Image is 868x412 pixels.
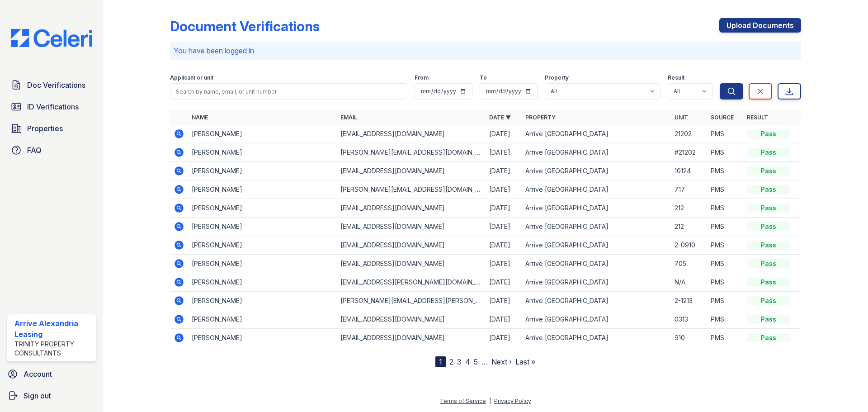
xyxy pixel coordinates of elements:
a: Email [340,114,357,121]
span: Account [24,369,52,379]
td: [DATE] [486,329,522,347]
a: Unit [675,114,688,121]
img: CE_Logo_Blue-a8612792a0a2168367f1c8372b55b34899dd931a85d93a1a3d3e32e68fde9ad4.png [4,29,99,47]
td: PMS [707,273,743,292]
a: ID Verifications [7,98,96,116]
td: [PERSON_NAME] [188,125,337,143]
td: PMS [707,292,743,310]
td: [EMAIL_ADDRESS][DOMAIN_NAME] [337,218,486,236]
td: PMS [707,329,743,347]
a: 2 [449,357,453,366]
label: Property [545,74,569,81]
td: [PERSON_NAME][EMAIL_ADDRESS][DOMAIN_NAME] [337,180,486,199]
a: Result [747,114,768,121]
label: Result [668,74,684,81]
label: Applicant or unit [170,74,213,81]
td: [PERSON_NAME] [188,218,337,236]
td: [EMAIL_ADDRESS][DOMAIN_NAME] [337,236,486,255]
a: Terms of Service [440,398,486,404]
td: PMS [707,310,743,329]
td: 717 [671,180,707,199]
td: [DATE] [486,180,522,199]
div: Pass [747,296,790,305]
td: [PERSON_NAME][EMAIL_ADDRESS][DOMAIN_NAME] [337,143,486,162]
span: Sign out [24,390,51,401]
div: | [489,398,491,404]
td: 2-0910 [671,236,707,255]
a: 3 [457,357,462,366]
td: Arrive [GEOGRAPHIC_DATA] [522,199,670,218]
div: Pass [747,241,790,250]
td: [DATE] [486,125,522,143]
label: To [480,74,487,81]
td: Arrive [GEOGRAPHIC_DATA] [522,125,670,143]
a: Source [711,114,734,121]
td: [PERSON_NAME] [188,310,337,329]
td: Arrive [GEOGRAPHIC_DATA] [522,162,670,180]
div: Trinity Property Consultants [14,340,92,358]
td: [DATE] [486,218,522,236]
td: [DATE] [486,273,522,292]
div: Pass [747,278,790,287]
td: [DATE] [486,236,522,255]
div: Pass [747,166,790,175]
span: FAQ [27,145,42,156]
div: 1 [435,356,446,367]
a: FAQ [7,141,96,159]
p: You have been logged in [174,45,797,56]
td: PMS [707,180,743,199]
td: #21202 [671,143,707,162]
div: Pass [747,185,790,194]
td: 705 [671,255,707,273]
td: PMS [707,199,743,218]
td: [DATE] [486,255,522,273]
a: Name [192,114,208,121]
td: [PERSON_NAME] [188,273,337,292]
td: Arrive [GEOGRAPHIC_DATA] [522,236,670,255]
td: [PERSON_NAME] [188,329,337,347]
td: [DATE] [486,310,522,329]
div: Pass [747,222,790,231]
td: PMS [707,236,743,255]
div: Pass [747,148,790,157]
td: [PERSON_NAME] [188,162,337,180]
td: [DATE] [486,143,522,162]
td: PMS [707,125,743,143]
td: [PERSON_NAME] [188,199,337,218]
td: Arrive [GEOGRAPHIC_DATA] [522,255,670,273]
td: [EMAIL_ADDRESS][PERSON_NAME][DOMAIN_NAME] [337,273,486,292]
a: 5 [474,357,478,366]
span: Doc Verifications [27,80,85,90]
input: Search by name, email, or unit number [170,83,407,99]
td: [DATE] [486,199,522,218]
a: 4 [465,357,470,366]
td: [PERSON_NAME] [188,180,337,199]
td: Arrive [GEOGRAPHIC_DATA] [522,329,670,347]
td: [EMAIL_ADDRESS][DOMAIN_NAME] [337,255,486,273]
a: Property [525,114,556,121]
td: 2-1213 [671,292,707,310]
td: 212 [671,199,707,218]
td: 21202 [671,125,707,143]
div: Document Verifications [170,18,320,34]
td: [EMAIL_ADDRESS][DOMAIN_NAME] [337,125,486,143]
td: [DATE] [486,292,522,310]
td: PMS [707,162,743,180]
a: Date ▼ [489,114,511,121]
a: Properties [7,119,96,137]
td: Arrive [GEOGRAPHIC_DATA] [522,143,670,162]
button: Sign out [4,387,99,405]
span: ID Verifications [27,101,79,112]
td: Arrive [GEOGRAPHIC_DATA] [522,180,670,199]
td: [DATE] [486,162,522,180]
td: 10124 [671,162,707,180]
td: 212 [671,218,707,236]
span: … [481,356,488,367]
div: Pass [747,333,790,342]
td: 910 [671,329,707,347]
a: Upload Documents [719,18,801,33]
td: [PERSON_NAME][EMAIL_ADDRESS][PERSON_NAME][DOMAIN_NAME] [337,292,486,310]
a: Privacy Policy [494,398,531,404]
label: From [415,74,429,81]
div: Pass [747,129,790,138]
